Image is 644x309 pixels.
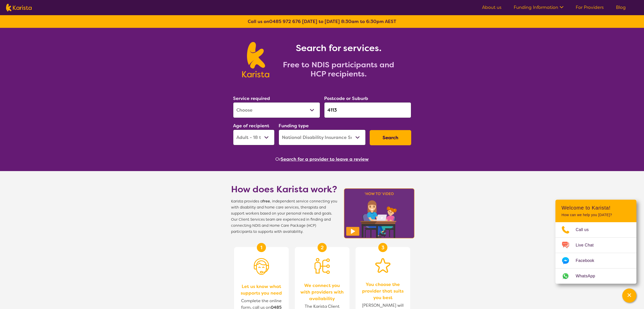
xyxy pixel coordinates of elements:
[300,282,344,302] span: We connect you with providers with availability
[281,155,369,163] button: Search for a provider to leave a review
[262,199,270,204] b: free
[231,183,337,195] h1: How does Karista work?
[324,95,368,101] label: Postcode or Suburb
[576,4,604,10] a: For Providers
[6,4,32,11] img: Karista logo
[555,269,636,284] a: Web link opens in a new tab.
[324,102,411,118] input: Type
[370,130,411,145] button: Search
[576,226,595,234] span: Call us
[378,243,387,252] div: 3
[318,243,327,252] div: 2
[555,200,636,284] div: Channel Menu
[622,289,636,303] button: Channel Menu
[616,4,626,10] a: Blog
[233,95,270,101] label: Service required
[269,18,301,25] a: 0485 972 676
[576,272,601,280] span: WhatsApp
[242,42,269,77] img: Karista logo
[275,42,402,54] h1: Search for services.
[239,283,284,296] span: Let us know what supports you need
[514,4,564,10] a: Funding Information
[375,258,390,273] img: Star icon
[562,213,630,217] p: How can we help you [DATE]?
[231,198,337,235] span: Karista provides a , independent service connecting you with disability and home care services, t...
[482,4,502,10] a: About us
[257,243,266,252] div: 1
[279,123,309,129] label: Funding type
[248,18,396,25] b: Call us on [DATE] to [DATE] 8:30am to 6:30pm AEST
[275,155,281,163] span: Or
[576,241,600,249] span: Live Chat
[361,281,405,301] span: You choose the provider that suits you best
[562,205,630,211] h2: Welcome to Karista!
[555,222,636,284] ul: Choose channel
[275,60,402,78] h2: Free to NDIS participants and HCP recipients.
[233,123,269,129] label: Age of recipient
[315,258,330,274] img: Person being matched to services icon
[576,257,600,264] span: Facebook
[342,187,416,240] img: Karista video
[254,258,269,275] img: Person with headset icon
